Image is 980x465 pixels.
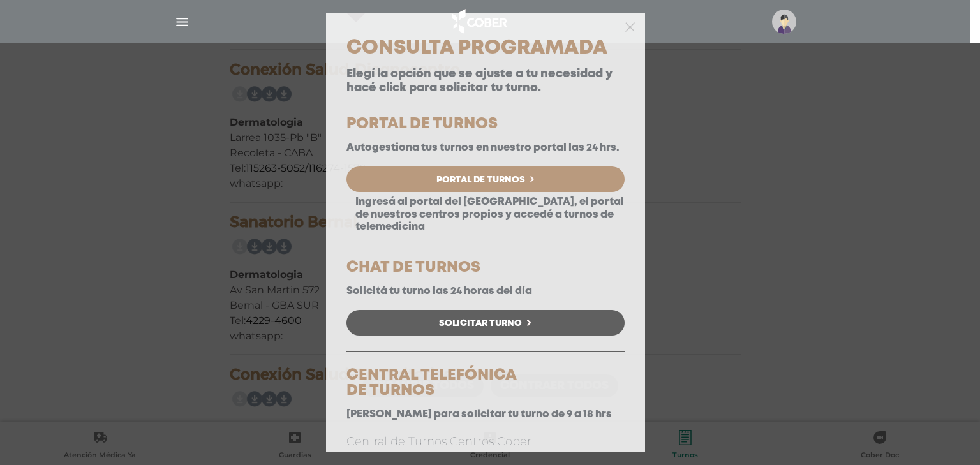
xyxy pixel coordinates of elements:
p: Ingresá al portal del [GEOGRAPHIC_DATA], el portal de nuestros centros propios y accedé a turnos ... [346,196,625,233]
span: Consulta Programada [346,40,607,57]
a: Portal de Turnos [346,166,625,192]
h5: CHAT DE TURNOS [346,260,625,276]
p: Elegí la opción que se ajuste a tu necesidad y hacé click para solicitar tu turno. [346,68,625,95]
p: Solicitá tu turno las 24 horas del día [346,285,625,297]
a: Solicitar Turno [346,310,625,336]
span: Portal de Turnos [436,175,525,184]
p: [PERSON_NAME] para solicitar tu turno de 9 a 18 hrs [346,408,625,420]
span: Solicitar Turno [439,319,522,328]
h5: CENTRAL TELEFÓNICA DE TURNOS [346,368,625,399]
p: Autogestiona tus turnos en nuestro portal las 24 hrs. [346,142,625,154]
h5: PORTAL DE TURNOS [346,117,625,132]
